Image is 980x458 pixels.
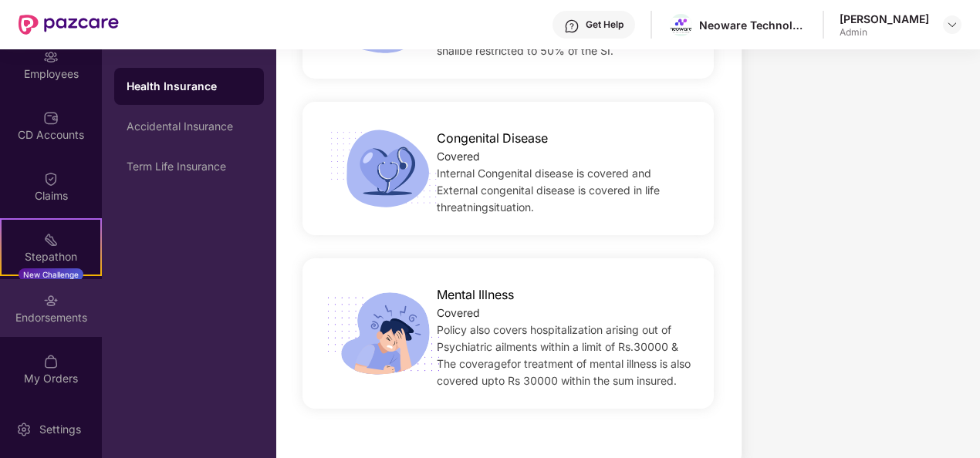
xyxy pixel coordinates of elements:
[437,323,691,387] span: Policy also covers hospitalization arising out of Psychiatric ailments within a limit of Rs.30000...
[586,19,623,31] div: Get Help
[43,354,59,369] img: svg+xml;base64,PHN2ZyBpZD0iTXlfT3JkZXJzIiBkYXRhLW5hbWU9Ik15IE9yZGVycyIgeG1sbnM9Imh0dHA6Ly93d3cudz...
[127,120,252,133] div: Accidental Insurance
[437,285,514,305] span: Mental Illness
[43,49,59,65] img: svg+xml;base64,PHN2ZyBpZD0iRW1wbG95ZWVzIiB4bWxucz0iaHR0cDovL3d3dy53My5vcmcvMjAwMC9zdmciIHdpZHRoPS...
[19,15,119,35] img: New Pazcare Logo
[43,110,59,126] img: svg+xml;base64,PHN2ZyBpZD0iQ0RfQWNjb3VudHMiIGRhdGEtbmFtZT0iQ0QgQWNjb3VudHMiIHhtbG5zPSJodHRwOi8vd3...
[19,268,83,281] div: New Challenge
[437,129,548,148] span: Congenital Disease
[127,79,252,94] div: Health Insurance
[437,305,694,322] div: Covered
[2,249,100,264] div: Stepathon
[437,148,694,165] div: Covered
[946,19,958,31] img: svg+xml;base64,PHN2ZyBpZD0iRHJvcGRvd24tMzJ4MzIiIHhtbG5zPSJodHRwOi8vd3d3LnczLm9yZy8yMDAwL3N2ZyIgd2...
[699,18,807,32] div: Neoware Technology
[43,293,59,308] img: svg+xml;base64,PHN2ZyBpZD0iRW5kb3JzZW1lbnRzIiB4bWxucz0iaHR0cDovL3d3dy53My5vcmcvMjAwMC9zdmciIHdpZH...
[322,125,447,212] img: icon
[322,291,447,378] img: icon
[564,19,580,34] img: svg+xml;base64,PHN2ZyBpZD0iSGVscC0zMngzMiIgeG1sbnM9Imh0dHA6Ly93d3cudzMub3JnLzIwMDAvc3ZnIiB3aWR0aD...
[127,160,252,173] div: Term Life Insurance
[437,167,660,214] span: Internal Congenital disease is covered and External congenital disease is covered in life threatn...
[840,26,929,39] div: Admin
[840,12,929,26] div: [PERSON_NAME]
[43,171,59,187] img: svg+xml;base64,PHN2ZyBpZD0iQ2xhaW0iIHhtbG5zPSJodHRwOi8vd3d3LnczLm9yZy8yMDAwL3N2ZyIgd2lkdGg9IjIwIi...
[43,232,59,248] img: svg+xml;base64,PHN2ZyB4bWxucz0iaHR0cDovL3d3dy53My5vcmcvMjAwMC9zdmciIHdpZHRoPSIyMSIgaGVpZ2h0PSIyMC...
[35,422,86,437] div: Settings
[670,18,692,33] img: Neoware%20new%20logo-compressed-1.png
[16,422,32,437] img: svg+xml;base64,PHN2ZyBpZD0iU2V0dGluZy0yMHgyMCIgeG1sbnM9Imh0dHA6Ly93d3cudzMub3JnLzIwMDAvc3ZnIiB3aW...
